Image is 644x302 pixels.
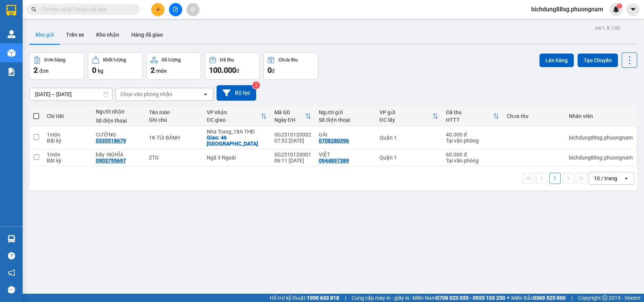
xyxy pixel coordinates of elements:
[319,152,372,158] div: VIỆT
[571,294,572,302] span: |
[6,5,16,16] img: logo-vxr
[594,175,617,182] div: 10 / trang
[442,106,503,126] th: Toggle SortBy
[209,66,236,75] span: 100.000
[319,117,372,123] div: Số điện thoại
[149,135,199,141] div: 1K TÚI BÁNH
[47,132,88,138] div: 1 món
[146,52,201,80] button: Số lượng2món
[446,138,499,144] div: Tại văn phòng
[156,68,167,74] span: món
[47,138,88,144] div: Bất kỳ
[578,54,618,67] button: Tạo Chuyến
[380,155,438,161] div: Quận 1
[380,109,432,115] div: VP gửi
[173,7,178,12] span: file-add
[569,113,633,119] div: Nhân viên
[539,54,574,67] button: Lên hàng
[190,7,195,12] span: aim
[41,5,131,14] input: Tìm tên, số ĐT hoặc mã đơn
[90,26,125,44] button: Kho nhận
[319,132,372,138] div: GÁI
[217,85,256,101] button: Bộ lọc
[151,3,164,16] button: plus
[319,109,372,115] div: Người gửi
[623,175,629,181] svg: open
[236,68,239,74] span: đ
[595,24,620,32] div: ver 1.8.146
[96,138,126,144] div: 0335518679
[125,26,169,44] button: Hàng đã giao
[319,138,349,144] div: 0708280396
[613,6,619,13] img: icon-new-feature
[96,152,141,158] div: bãy -NGHĨA
[569,135,633,141] div: bichdung88sg.phuongnam
[149,109,199,115] div: Tên món
[120,90,172,98] div: Chọn văn phòng nhận
[626,3,639,16] button: caret-down
[252,81,260,89] sup: 2
[8,30,15,38] img: warehouse-icon
[307,295,339,301] strong: 1900 633 818
[8,252,15,259] span: question-circle
[345,294,346,302] span: |
[319,158,349,164] div: 0944897389
[263,52,318,80] button: Chưa thu0đ
[30,88,112,100] input: Select a date range.
[205,52,260,80] button: Đã thu100.000đ
[207,129,267,135] div: Nha Trang_18A THĐ
[352,294,410,302] span: Cung cấp máy in - giấy in:
[151,66,155,75] span: 2
[618,3,621,9] span: 1
[507,113,561,119] div: Chưa thu
[29,26,60,44] button: Kho gửi
[569,155,633,161] div: bichdung88sg.phuongnam
[8,235,15,243] img: warehouse-icon
[8,68,15,76] img: solution-icon
[446,117,493,123] div: HTTT
[149,117,199,123] div: Ghi chú
[507,296,509,299] span: ⚪️
[31,7,37,12] span: search
[207,155,267,161] div: Ngã 3 Ngoài
[186,3,200,16] button: aim
[436,295,505,301] strong: 0708 023 035 - 0935 103 250
[96,118,141,124] div: Số điện thoại
[278,57,298,63] div: Chưa thu
[60,26,90,44] button: Trên xe
[274,117,305,123] div: Ngày ĐH
[274,109,305,115] div: Mã GD
[8,269,15,276] span: notification
[155,7,161,12] span: plus
[96,109,141,115] div: Người nhận
[92,66,96,75] span: 0
[412,294,505,302] span: Miền Nam
[446,132,499,138] div: 40.000 đ
[88,52,143,80] button: Khối lượng0kg
[98,68,103,74] span: kg
[272,68,275,74] span: đ
[274,152,311,158] div: SG2510120001
[169,3,182,16] button: file-add
[47,113,88,119] div: Chi tiết
[47,152,88,158] div: 1 món
[446,152,499,158] div: 60.000 đ
[96,158,126,164] div: 0903755697
[103,57,126,63] div: Khối lượng
[274,158,311,164] div: 06:11 [DATE]
[446,158,499,164] div: Tại văn phòng
[220,57,234,63] div: Đã thu
[380,135,438,141] div: Quận 1
[203,106,271,126] th: Toggle SortBy
[96,132,141,138] div: CƯỜNG
[630,6,636,13] span: caret-down
[149,155,199,161] div: 2TG
[533,295,566,301] strong: 0369 525 060
[274,132,311,138] div: SG2510120002
[8,49,15,57] img: warehouse-icon
[380,117,432,123] div: ĐC lấy
[207,109,261,115] div: VP nhận
[511,294,566,302] span: Miền Bắc
[161,57,181,63] div: Số lượng
[207,117,261,123] div: ĐC giao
